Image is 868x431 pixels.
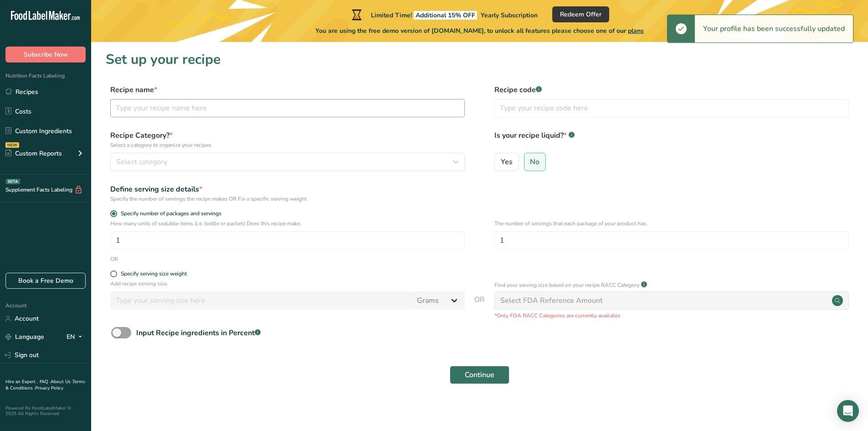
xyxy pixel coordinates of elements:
[501,157,513,166] span: Yes
[35,385,63,391] a: Privacy Policy
[552,6,609,22] button: Redeem Offer
[121,270,187,277] div: Specify serving size weight
[40,379,51,385] a: FAQ .
[494,281,639,289] p: Find your serving size based on your recipe RACC Category
[5,149,62,158] div: Custom Reports
[494,219,849,228] p: The number of servings that each package of your product has.
[530,157,539,166] span: No
[67,332,86,343] div: EN
[481,11,538,20] span: Yearly Subscription
[465,369,494,380] span: Continue
[5,379,38,385] a: Hire an Expert .
[110,255,118,263] div: OR
[474,294,485,320] span: OR
[110,84,465,95] label: Recipe name
[110,130,465,149] label: Recipe Category?
[110,99,465,117] input: Type your recipe name here
[110,141,465,149] p: Select a category to organize your recipes
[116,156,167,167] span: Select category
[136,327,261,338] div: Input Recipe ingredients in Percent
[695,15,853,42] div: Your profile has been successfully updated
[110,195,465,203] div: Specify the number of servings the recipe makes OR Fix a specific serving weight
[5,405,86,416] div: Powered By FoodLabelMaker © 2025 All Rights Reserved
[628,26,644,35] span: plans
[51,379,72,385] a: About Us .
[315,26,644,36] span: You are using the free demo version of [DOMAIN_NAME], to unlock all features please choose one of...
[560,10,601,19] span: Redeem Offer
[414,11,477,20] span: Additional 15% OFF
[5,273,86,289] a: Book a Free Demo
[350,9,538,20] div: Limited Time!
[106,49,853,70] h1: Set up your recipe
[6,179,20,184] div: BETA
[5,329,44,345] a: Language
[110,153,465,171] button: Select category
[110,291,411,310] input: Type your serving size here
[110,280,465,288] p: Add recipe serving size.
[5,142,19,148] div: NEW
[494,84,849,95] label: Recipe code
[24,50,68,59] span: Subscribe Now
[500,295,603,306] div: Select FDA Reference Amount
[5,379,85,391] a: Terms & Conditions .
[450,366,509,384] button: Continue
[494,99,849,117] input: Type your recipe code here
[110,219,465,228] p: How many units of sealable items (i.e. bottle or packet) Does this recipe make.
[110,184,465,195] div: Define serving size details
[117,210,221,217] span: Specify number of packages and servings
[837,400,859,422] div: Open Intercom Messenger
[494,130,849,149] label: Is your recipe liquid?
[5,47,86,62] button: Subscribe Now
[494,312,849,320] p: *Only FDA RACC Categories are currently available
